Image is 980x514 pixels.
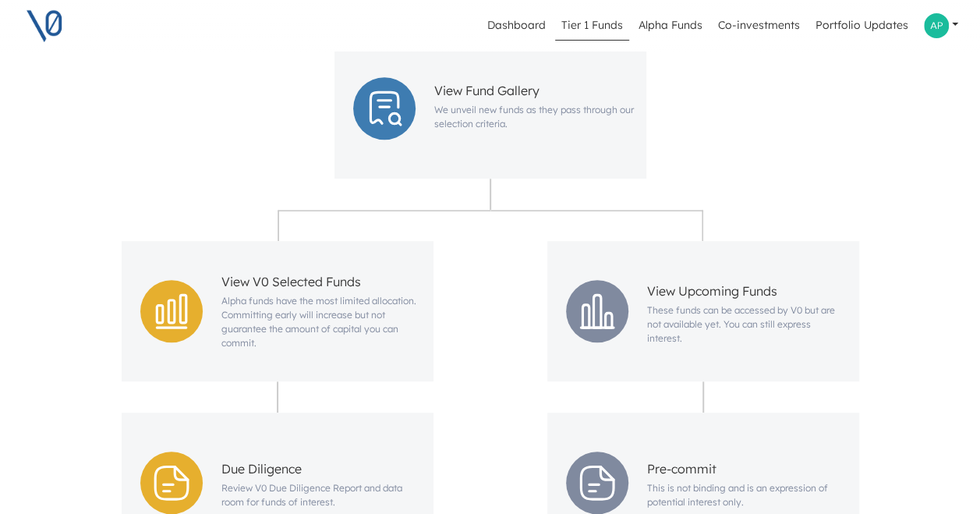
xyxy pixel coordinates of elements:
[924,13,949,38] img: Profile
[221,274,361,289] span: View V0 Selected Funds
[434,81,634,100] a: View Fund Gallery
[809,11,915,41] a: Portfolio Updates
[221,481,421,509] span: Review V0 Due Diligence Report and data room for funds of interest.
[481,11,552,41] a: Dashboard
[434,103,634,131] span: We unveil new funds as they pass through our selection criteria.
[647,282,847,300] span: View Upcoming Funds
[632,11,709,41] a: Alpha Funds
[25,6,64,45] img: V0 logo
[712,11,806,41] a: Co-investments
[647,303,847,346] span: These funds can be accessed by V0 but are not available yet. You can still express interest.
[555,11,629,41] a: Tier 1 Funds
[647,459,847,478] span: Pre-commit
[221,294,421,350] span: Alpha funds have the most limited allocation. Committing early will increase but not guarantee th...
[221,459,421,478] span: Due Diligence
[647,481,847,509] span: This is not binding and is an expression of potential interest only.
[221,272,421,291] a: View V0 Selected Funds
[434,83,540,98] span: View Fund Gallery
